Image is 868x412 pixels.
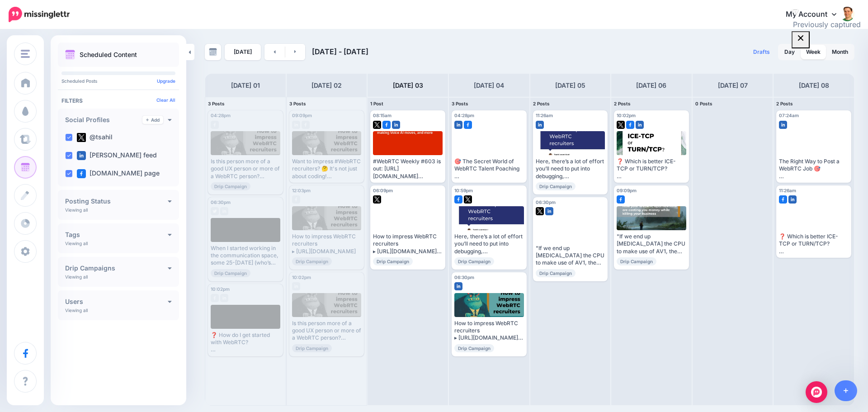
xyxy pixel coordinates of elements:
span: 09:09pm [617,188,637,193]
img: linkedin-grey-square.png [220,207,228,215]
img: linkedin-square.png [454,121,462,129]
img: linkedin-grey-square.png [292,282,300,290]
span: 11:26am [536,113,553,118]
p: Scheduled Posts [61,79,175,83]
span: 3 Posts [452,101,468,106]
span: 07:24am [779,113,799,118]
a: [DATE] [225,44,261,60]
div: Is this person more of a good UX person or more of a WebRTC person? Read the full article: How to... [292,320,362,342]
div: #WebRTC Weekly #603 is out: [URL][DOMAIN_NAME] This time we have OpenAI adding SIP, Cloudflare ma... [373,158,443,180]
h4: Drip Campaigns [65,265,168,271]
h4: [DATE] 05 [555,80,585,91]
h4: [DATE] 04 [474,80,504,91]
h4: [DATE] 08 [799,80,829,91]
div: Here, there’s a lot of effort you’ll need to put into debugging, troubleshooting and monitoring s... [454,233,524,255]
span: Drip Campaign [211,269,250,277]
div: ❓ Which is better ICE-TCP or TURN/TCP? 🧩 ICE-TCP means less moving parts 🧩 But you will still nee... [617,158,686,180]
img: facebook-square.png [454,195,462,204]
div: Here, there’s a lot of effort you’ll need to put into debugging, troubleshooting and monitoring s... [536,158,605,180]
img: twitter-square.png [536,207,544,215]
h4: Social Profiles [65,117,142,123]
span: 06:30pm [536,199,556,205]
img: facebook-square.png [382,121,391,129]
div: "If we end up [MEDICAL_DATA] the CPU to make use of AV1, the result is going to be poor media qua... [617,233,686,255]
img: calendar.png [65,50,75,60]
span: 09:09pm [292,113,312,118]
span: Drip Campaign [617,257,656,265]
img: facebook-grey-square.png [211,294,219,302]
span: 04:28pm [454,113,474,118]
span: 06:30pm [454,275,474,280]
img: linkedin-square.png [77,151,86,160]
h4: [DATE] 01 [231,80,260,91]
div: When I started working in the communication space, some 25-[DATE] (who’s counting? Read more 👉 [U... [211,245,280,267]
span: Drip Campaign [292,257,332,265]
span: 3 Posts [208,101,225,106]
span: 04:28pm [211,113,231,118]
h4: [DATE] 02 [311,80,342,91]
img: twitter-square.png [617,121,625,129]
a: Month [826,45,854,59]
span: 10:59pm [454,188,473,193]
span: Drip Campaign [292,344,332,352]
div: ❓ Which is better ICE-TCP or TURN/TCP? 🧩 ICE-TCP means less moving parts 🧩 But you will still nee... [779,233,849,255]
h4: Users [65,298,168,305]
img: twitter-square.png [373,121,381,129]
div: Want to impress #WebRTC recruiters? 🤔 It's not just about coding! This article breaks down 4 key ... [292,158,362,180]
img: facebook-square.png [464,121,472,129]
div: Is this person more of a good UX person or more of a WebRTC person? Read the full article: How to... [211,158,280,180]
span: 10:02pm [211,286,230,292]
span: Drip Campaign [536,269,576,277]
img: linkedin-square.png [392,121,400,129]
label: [PERSON_NAME] feed [77,151,157,160]
label: @tsahil [77,133,113,142]
a: Clear All [156,97,175,103]
span: 2 Posts [614,101,631,106]
span: Drip Campaign [373,257,413,265]
img: linkedin-square.png [536,121,544,129]
a: Add [142,116,163,124]
img: facebook-square.png [617,195,625,204]
span: 08:15am [373,113,392,118]
h4: Posting Status [65,198,168,204]
img: linkedin-square.png [454,282,462,290]
span: 2 Posts [776,101,793,106]
div: 🎯 The Secret World of WebRTC Talent Poaching Think you can just hire a WebRTC developer? Think ag... [454,158,524,180]
h4: Tags [65,232,168,238]
img: linkedin-square.png [788,195,797,204]
img: calendar-grey-darker.png [209,48,217,56]
span: 12:03pm [292,188,311,193]
img: facebook-grey-square.png [292,195,300,204]
img: facebook-square.png [626,121,634,129]
span: Drip Campaign [454,344,494,352]
div: How to impress WebRTC recruiters ▸ [URL][DOMAIN_NAME] #WebRTC [373,233,443,255]
img: menu.png [21,50,30,58]
span: 1 Post [370,101,383,106]
h4: Filters [61,97,175,104]
img: linkedin-square.png [636,121,644,129]
a: Day [779,45,800,59]
img: twitter-square.png [373,195,381,204]
h4: [DATE] 06 [636,80,666,91]
div: "If we end up [MEDICAL_DATA] the CPU to make use of AV1, the result is going to be poor media qua... [536,245,605,267]
span: 10:02pm [292,275,311,280]
label: [DOMAIN_NAME] page [77,169,160,178]
img: linkedin-grey-square.png [220,294,228,302]
img: twitter-grey-square.png [211,207,219,215]
p: Scheduled Content [80,52,137,58]
span: Drafts [753,49,770,55]
span: Drip Campaign [536,182,576,190]
span: 3 Posts [289,101,306,106]
p: Viewing all [65,207,88,213]
img: facebook-grey-square.png [302,121,310,129]
span: 10:02pm [617,113,636,118]
a: Drafts [748,44,775,60]
div: The Right Way to Post a WebRTC Job 🎯 Posting your WebRTC job on traditional boards? Expect a floo... [779,158,849,180]
img: linkedin-square.png [779,121,787,129]
span: 06:09pm [373,188,393,193]
span: 11:26am [779,188,796,193]
div: Open Intercom Messenger [806,381,827,403]
div: How to impress WebRTC recruiters ▸ [URL][DOMAIN_NAME] #WebRTC [454,320,524,342]
img: facebook-square.png [77,169,86,178]
div: ❓ How do I get started with WebRTC? 👨‍🏫 WebRTC training courses... we have a few of them 🆓 Some a... [211,331,280,354]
